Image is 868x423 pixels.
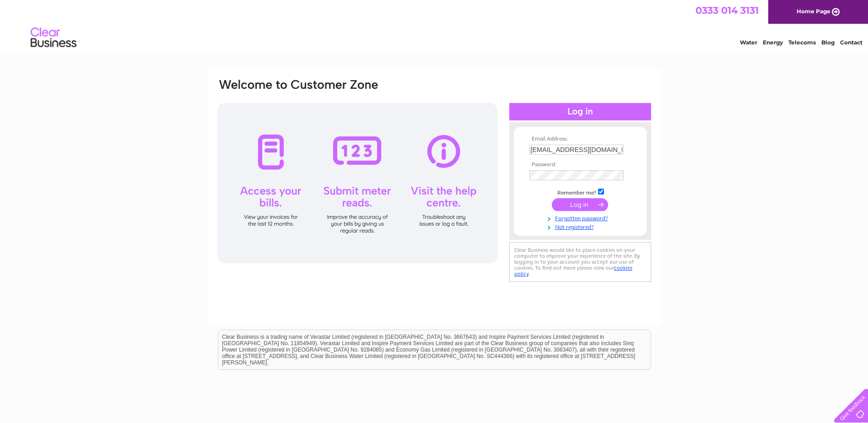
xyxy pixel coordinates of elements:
[30,24,77,52] img: logo.png
[695,5,759,16] a: 0333 014 3131
[788,39,816,46] a: Telecoms
[840,39,863,46] a: Contact
[218,5,651,44] div: Clear Business is a trading name of Verastar Limited (registered in [GEOGRAPHIC_DATA] No. 3667643...
[514,265,632,277] a: cookies policy
[529,213,633,222] a: Forgotten password?
[527,136,633,142] th: Email Address:
[552,198,608,211] input: Submit
[529,222,633,231] a: Not registered?
[763,39,783,46] a: Energy
[821,39,835,46] a: Blog
[527,187,633,196] td: Remember me?
[527,162,633,168] th: Password:
[509,242,651,282] div: Clear Business would like to place cookies on your computer to improve your experience of the sit...
[740,39,757,46] a: Water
